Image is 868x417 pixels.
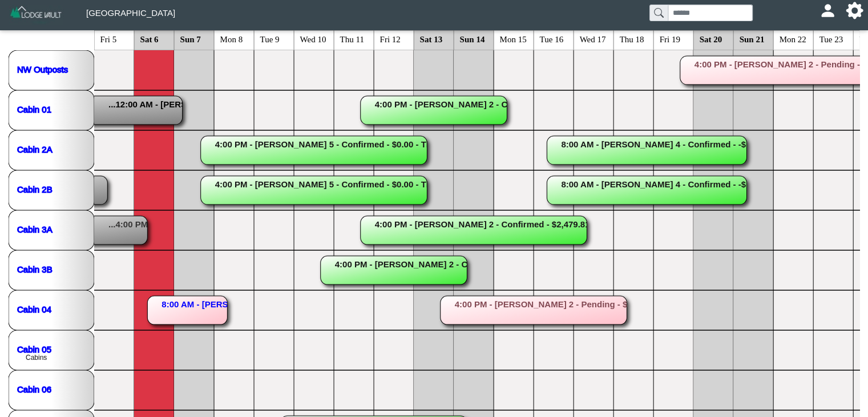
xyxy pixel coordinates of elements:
a: Cabin 05 [17,344,51,354]
text: Fri 12 [380,34,401,43]
a: NW Outposts [17,64,68,74]
a: Cabin 2B [17,184,53,194]
text: Tue 23 [819,34,843,43]
text: Fri 19 [660,34,680,43]
text: Thu 18 [620,34,644,43]
text: Sun 7 [180,34,201,43]
text: Sat 6 [140,34,159,43]
text: Cabins [26,354,47,362]
a: Cabin 04 [17,304,51,314]
text: Mon 8 [220,34,243,43]
text: Wed 17 [580,34,606,43]
a: Cabin 06 [17,384,51,394]
svg: search [654,8,663,17]
a: Cabin 2A [17,144,53,154]
a: Cabin 01 [17,104,51,114]
a: Cabin 3A [17,224,53,234]
text: Mon 22 [780,34,806,43]
svg: gear fill [850,6,859,15]
text: Sun 21 [740,34,765,43]
text: Sat 13 [420,34,443,43]
img: Z [9,5,63,25]
text: Thu 11 [340,34,364,43]
svg: person fill [823,6,832,15]
text: Sun 14 [460,34,485,43]
text: Mon 15 [500,34,527,43]
text: Wed 10 [300,34,326,43]
text: Tue 16 [540,34,564,43]
a: Cabin 3B [17,264,53,274]
text: Fri 5 [100,34,117,43]
text: Sat 20 [700,34,722,43]
text: Tue 9 [260,34,280,43]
